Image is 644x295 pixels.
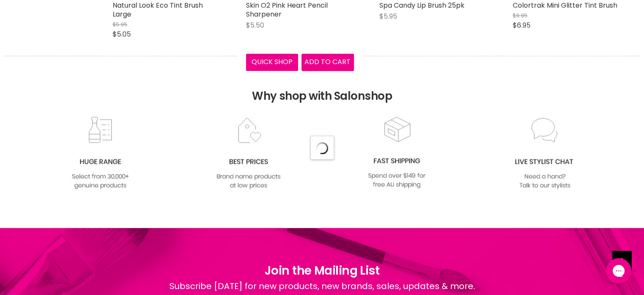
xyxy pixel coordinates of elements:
[513,20,531,30] span: $6.95
[4,56,640,115] h2: Why shop with Salonshop
[113,0,203,19] a: Natural Look Eco Tint Brush Large
[66,116,135,191] img: range2_8cf790d4-220e-469f-917d-a18fed3854b6.jpg
[612,251,631,273] span: Back to top
[602,255,636,287] iframe: Gorgias live chat messenger
[362,115,431,190] img: fast.jpg
[379,0,464,10] a: Spa Candy Lip Brush 25pk
[113,20,127,28] span: $5.95
[511,116,579,191] img: chat_c0a1c8f7-3133-4fc6-855f-7264552747f6.jpg
[301,53,354,70] button: Add to cart
[169,262,475,280] h1: Join the Mailing List
[113,29,131,39] span: $5.05
[304,57,351,67] span: Add to cart
[379,11,397,21] span: $5.95
[246,20,264,30] span: $5.50
[513,0,617,10] a: Colortrak Mini Glitter Tint Brush
[513,11,528,20] span: $9.95
[246,0,328,19] a: Skin O2 Pink Heart Pencil Sharpener
[246,53,299,70] button: Quick shop
[612,251,631,270] a: Back to top
[214,116,283,191] img: prices.jpg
